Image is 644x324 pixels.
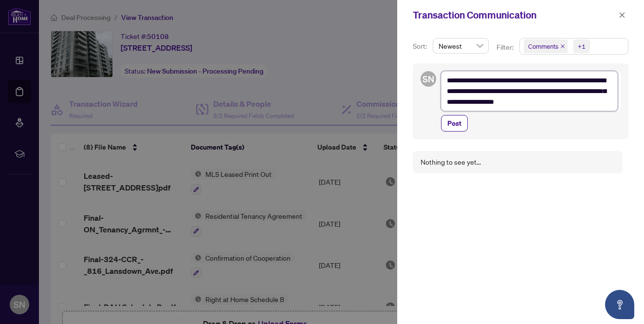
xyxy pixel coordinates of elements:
[578,41,586,51] div: +1
[441,115,468,132] button: Post
[439,38,483,53] span: Newest
[605,290,634,319] button: Open asap
[421,157,481,168] div: Nothing to see yet...
[560,44,565,49] span: close
[423,72,434,86] span: SN
[447,115,461,131] span: Post
[413,8,616,22] div: Transaction Communication
[497,42,515,53] p: Filter:
[413,41,429,52] p: Sort:
[528,41,558,51] span: Comments
[619,12,626,19] span: close
[524,39,568,53] span: Comments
